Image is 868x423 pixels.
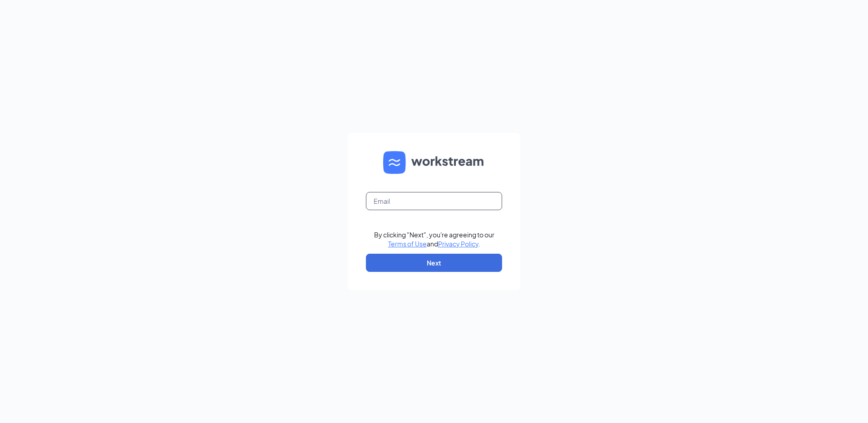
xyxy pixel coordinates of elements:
a: Terms of Use [388,240,427,248]
div: By clicking "Next", you're agreeing to our and . [374,230,494,248]
a: Privacy Policy [438,240,478,248]
input: Email [366,192,502,210]
img: WS logo and Workstream text [383,151,485,174]
button: Next [366,254,502,272]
